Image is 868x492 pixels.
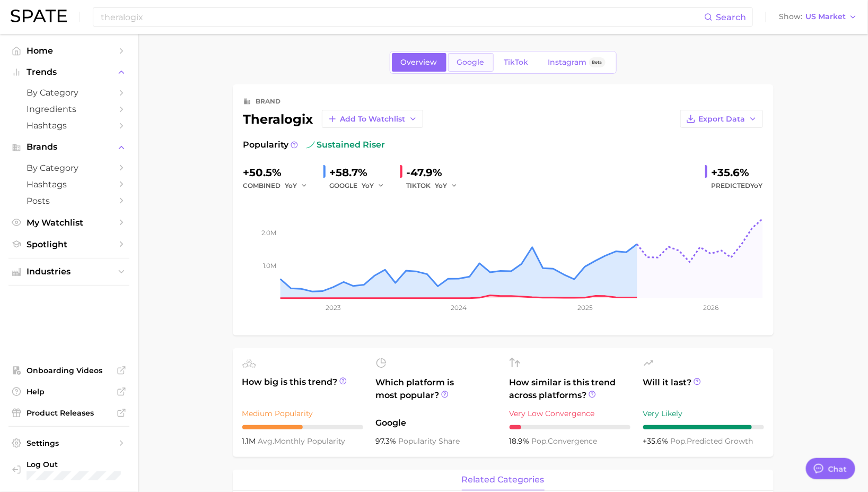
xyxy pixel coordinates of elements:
[8,384,129,400] a: Help
[776,10,860,24] button: ShowUS Market
[392,53,446,72] a: Overview
[699,115,746,124] span: Export Data
[712,164,763,181] div: +35.6%
[330,179,392,192] div: GOOGLE
[27,104,111,114] span: Ingredients
[504,58,529,67] span: TikTok
[539,53,615,72] a: InstagramBeta
[510,425,630,429] div: 1 / 10
[27,460,121,469] span: Log Out
[322,110,423,128] button: Add to Watchlist
[510,407,630,420] div: Very Low Convergence
[242,407,363,420] div: Medium Popularity
[376,436,399,446] span: 97.3%
[306,139,385,151] span: sustained riser
[671,436,687,446] abbr: popularity index
[401,58,437,67] span: Overview
[8,405,129,421] a: Product Releases
[703,304,718,312] tspan: 2026
[258,436,346,446] span: monthly popularity
[27,120,111,131] span: Hashtags
[8,214,129,231] a: My Watchlist
[285,181,297,190] span: YoY
[306,141,315,149] img: sustained riser
[376,417,497,429] span: Google
[510,376,630,402] span: How similar is this trend across platforms?
[27,387,111,396] span: Help
[330,164,392,181] div: +58.7%
[407,179,465,192] div: TIKTOK
[27,366,111,375] span: Onboarding Videos
[27,438,111,448] span: Settings
[242,376,363,402] span: How big is this trend?
[643,425,764,429] div: 9 / 10
[8,117,129,134] a: Hashtags
[510,436,532,446] span: 18.9%
[27,46,111,56] span: Home
[643,376,764,402] span: Will it last?
[8,264,129,280] button: Industries
[340,115,406,124] span: Add to Watchlist
[577,304,593,312] tspan: 2025
[532,436,598,446] span: convergence
[27,196,111,206] span: Posts
[27,218,111,228] span: My Watchlist
[27,142,111,152] span: Brands
[256,95,281,108] div: brand
[407,164,465,181] div: -47.9%
[27,239,111,249] span: Spotlight
[243,164,315,181] div: +50.5%
[592,58,602,67] span: Beta
[243,110,423,128] div: theralogix
[751,182,763,189] span: YoY
[643,407,764,420] div: Very Likely
[27,179,111,189] span: Hashtags
[325,304,340,312] tspan: 2023
[8,139,129,155] button: Brands
[27,408,111,418] span: Product Releases
[242,436,258,446] span: 1.1m
[8,160,129,176] a: by Category
[8,176,129,193] a: Hashtags
[100,8,704,26] input: Search here for a brand, industry, or ingredient
[435,181,448,190] span: YoY
[376,376,497,411] span: Which platform is most popular?
[362,179,385,192] button: YoY
[462,475,545,485] span: related categories
[242,425,363,429] div: 5 / 10
[258,436,275,446] abbr: average
[8,193,129,209] a: Posts
[671,436,753,446] span: predicted growth
[27,163,111,173] span: by Category
[495,53,538,72] a: TikTok
[285,179,308,192] button: YoY
[805,14,846,20] span: US Market
[716,12,746,22] span: Search
[457,58,485,67] span: Google
[8,84,129,101] a: by Category
[680,110,763,128] button: Export Data
[8,435,129,451] a: Settings
[8,362,129,378] a: Onboarding Videos
[243,179,315,192] div: combined
[362,181,374,190] span: YoY
[8,64,129,80] button: Trends
[548,58,587,67] span: Instagram
[8,236,129,253] a: Spotlight
[8,456,129,484] a: Log out. Currently logged in with e-mail raj@netrush.com.
[399,436,460,446] span: popularity share
[27,267,111,277] span: Industries
[643,436,671,446] span: +35.6%
[11,10,67,22] img: SPATE
[243,139,289,151] span: Popularity
[8,101,129,117] a: Ingredients
[8,42,129,59] a: Home
[779,14,802,20] span: Show
[532,436,548,446] abbr: popularity index
[448,53,494,72] a: Google
[435,179,458,192] button: YoY
[27,88,111,98] span: by Category
[451,304,467,312] tspan: 2024
[27,67,111,77] span: Trends
[712,179,763,192] span: Predicted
